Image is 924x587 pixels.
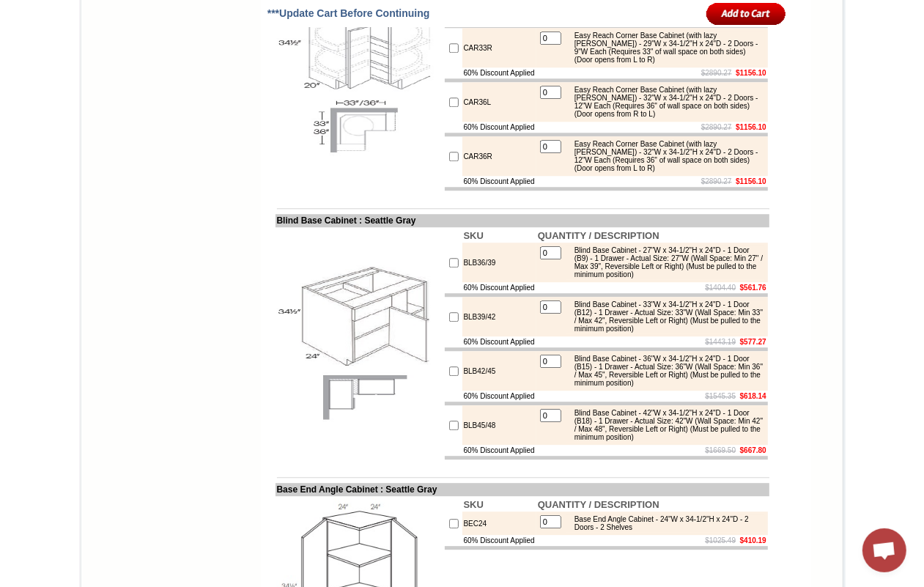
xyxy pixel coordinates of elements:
[538,230,659,241] b: QUANTITY / DESCRIPTION
[701,69,732,77] s: $2890.27
[464,230,484,241] b: SKU
[59,67,96,81] td: Alabaster Shaker
[2,4,14,15] img: pdf.png
[277,262,442,427] img: Blind Base Cabinet
[191,67,229,81] td: Baycreek Gray
[736,177,766,185] b: $1156.10
[740,338,766,346] b: $577.27
[98,67,143,83] td: [PERSON_NAME] Yellow Walnut
[462,535,536,546] td: 60% Discount Applied
[567,246,764,278] div: Blind Base Cabinet - 27"W x 34-1/2"H x 24"D - 1 Door (B9) - 1 Drawer - Actual Size: 27"W (Wall Sp...
[740,284,766,292] b: $561.76
[270,67,308,81] td: Bellmonte Maple
[567,32,764,64] div: Easy Reach Corner Base Cabinet (with lazy [PERSON_NAME]) - 29"W x 34-1/2"H x 24"D - 2 Doors - 9"W...
[462,405,536,445] td: BLB45/48
[231,67,268,83] td: Beachwood Oak Shaker
[567,140,764,172] div: Easy Reach Corner Base Cabinet (with lazy [PERSON_NAME]) - 32"W x 34-1/2"H x 24"D - 2 Doors - 12"...
[736,69,766,77] b: $1156.10
[736,123,766,131] b: $1156.10
[862,528,906,572] div: Open chat
[567,409,764,441] div: Blind Base Cabinet - 42"W x 34-1/2"H x 24"D - 1 Door (B18) - 1 Drawer - Actual Size: 42"W (Wall S...
[567,515,764,531] div: Base End Angle Cabinet - 24"W x 34-1/2"H x 24"D - 2 Doors - 2 Shelves
[567,355,764,387] div: Blind Base Cabinet - 36"W x 34-1/2"H x 24"D - 1 Door (B15) - 1 Drawer - Actual Size: 36"W (Wall S...
[464,499,484,510] b: SKU
[538,499,659,510] b: QUANTITY / DESCRIPTION
[462,351,536,391] td: BLB42/45
[462,136,536,176] td: CAR36R
[462,82,536,122] td: CAR36L
[705,284,736,292] s: $1404.40
[462,122,536,133] td: 60% Discount Applied
[462,67,536,78] td: 60% Discount Applied
[462,176,536,187] td: 60% Discount Applied
[145,67,190,83] td: [PERSON_NAME] White Shaker
[276,483,769,496] td: Base End Angle Cabinet : Seattle Gray
[705,536,736,544] s: $1025.49
[706,1,786,26] input: Add to Cart
[740,446,766,454] b: $667.80
[740,392,766,400] b: $618.14
[462,445,536,456] td: 60% Discount Applied
[17,2,119,15] a: Price Sheet View in PDF Format
[462,297,536,336] td: BLB39/42
[701,123,732,131] s: $2890.27
[462,336,536,347] td: 60% Discount Applied
[462,243,536,282] td: BLB36/39
[705,392,736,400] s: $1545.35
[462,28,536,67] td: CAR33R
[17,6,119,14] b: Price Sheet View in PDF Format
[462,512,536,535] td: BEC24
[462,391,536,402] td: 60% Discount Applied
[462,282,536,293] td: 60% Discount Applied
[701,177,732,185] s: $2890.27
[276,214,769,227] td: Blind Base Cabinet : Seattle Gray
[267,7,430,19] span: ***Update Cart Before Continuing
[705,446,736,454] s: $1669.50
[705,338,736,346] s: $1443.19
[567,300,764,333] div: Blind Base Cabinet - 33"W x 34-1/2"H x 24"D - 1 Door (B12) - 1 Drawer - Actual Size: 33"W (Wall S...
[567,86,764,118] div: Easy Reach Corner Base Cabinet (with lazy [PERSON_NAME]) - 32"W x 34-1/2"H x 24"D - 2 Doors - 12"...
[740,536,766,544] b: $410.19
